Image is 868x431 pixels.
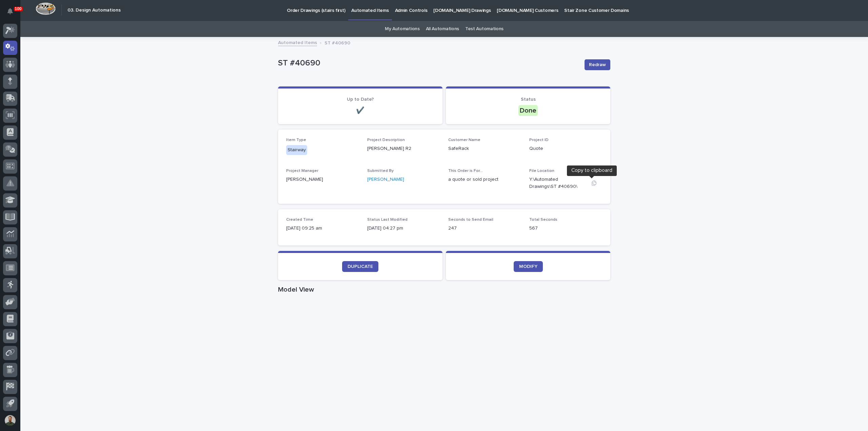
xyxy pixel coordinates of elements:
[286,176,359,183] p: [PERSON_NAME]
[278,286,610,294] h1: Model View
[324,39,350,46] p: ST #40690
[514,261,543,272] a: MODIFY
[529,169,554,173] span: File Location
[448,145,521,152] p: SafeRack
[36,2,56,15] img: Workspace Logo
[465,21,504,37] a: Test Automations
[448,176,521,183] p: a quote or sold project
[448,218,493,222] span: Seconds to Send Email
[529,176,586,190] : Y:\Automated Drawings\ST #40690\
[448,138,480,142] span: Customer Name
[286,145,307,155] div: Stairway
[518,105,538,116] div: Done
[3,413,17,428] button: users-avatar
[426,21,459,37] a: All Automations
[342,261,378,272] a: DUPLICATE
[347,97,374,102] span: Up to Date?
[286,225,359,232] p: [DATE] 09:25 am
[286,169,318,173] span: Project Manager
[67,7,121,13] h2: 03. Design Automations
[367,176,404,183] a: [PERSON_NAME]
[589,61,606,68] span: Redraw
[8,8,17,19] div: Notifications100
[286,218,313,222] span: Created Time
[529,145,602,152] p: Quote
[367,225,440,232] p: [DATE] 04:27 pm
[385,21,420,37] a: My Automations
[519,264,537,269] span: MODIFY
[529,225,602,232] p: 567
[529,138,549,142] span: Project ID
[367,145,440,152] p: [PERSON_NAME] R2
[286,106,434,115] p: ✔️
[367,169,394,173] span: Submitted By
[367,138,405,142] span: Project Description
[348,264,373,269] span: DUPLICATE
[448,225,521,232] p: 247
[278,58,579,68] p: ST #40690
[585,59,610,70] button: Redraw
[286,138,306,142] span: Item Type
[367,218,408,222] span: Status Last Modified
[529,218,557,222] span: Total Seconds
[278,38,317,46] a: Automated Items
[15,6,22,11] p: 100
[521,97,536,102] span: Status
[448,169,483,173] span: This Order is For...
[3,4,17,18] button: Notifications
